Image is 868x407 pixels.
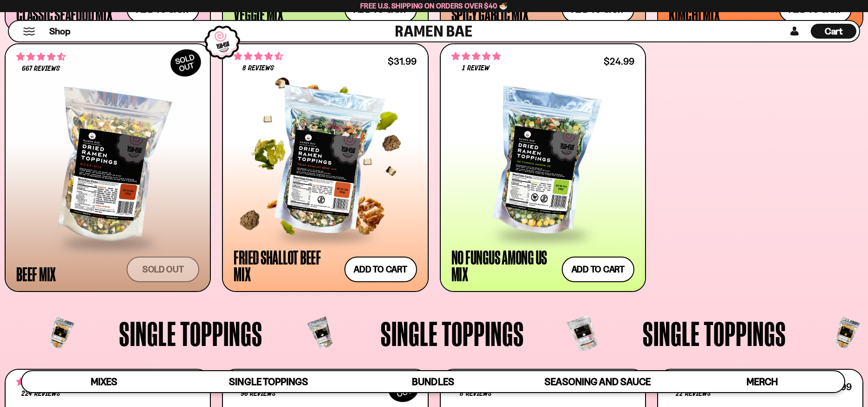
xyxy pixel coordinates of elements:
[166,44,206,81] div: SOLD OUT
[462,65,489,72] span: 1 review
[22,371,186,392] a: Mixes
[5,43,211,292] a: SOLDOUT 4.64 stars 667 reviews Beef Mix Sold out
[515,371,680,392] a: Seasoning and Sauce
[680,371,844,392] a: Merch
[241,390,276,398] span: 96 reviews
[381,316,524,351] span: Single Toppings
[545,376,650,387] span: Seasoning and Sauce
[49,24,70,39] a: Shop
[49,25,70,38] span: Shop
[16,376,66,388] span: 4.76 stars
[643,316,786,351] span: Single Toppings
[604,57,634,66] div: $24.99
[451,50,501,62] span: 5.00 stars
[229,376,308,387] span: Single Toppings
[23,27,35,35] button: Mobile Menu Trigger
[344,257,417,282] button: Add to cart
[388,57,417,66] div: $31.99
[460,390,491,398] span: 8 reviews
[234,50,283,62] span: 4.62 stars
[16,265,56,282] div: Beef Mix
[562,257,634,282] button: Add to cart
[412,376,454,387] span: Bundles
[119,316,262,351] span: Single Toppings
[91,376,117,387] span: Mixes
[242,65,274,72] span: 8 reviews
[451,249,557,282] div: No Fungus Among Us Mix
[234,249,339,282] div: Fried Shallot Beef Mix
[22,65,60,73] span: 667 reviews
[21,390,60,398] span: 224 reviews
[825,26,843,37] span: Cart
[351,371,515,392] a: Bundles
[811,21,856,41] a: Cart
[440,43,646,292] a: 5.00 stars 1 review $24.99 No Fungus Among Us Mix Add to cart
[676,390,711,398] span: 22 reviews
[360,1,508,10] span: Free U.S. Shipping on Orders over $40 🍜
[222,43,428,292] a: 4.62 stars 8 reviews $31.99 Fried Shallot Beef Mix Add to cart
[16,51,66,63] span: 4.64 stars
[747,376,778,387] span: Merch
[186,371,350,392] a: Single Toppings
